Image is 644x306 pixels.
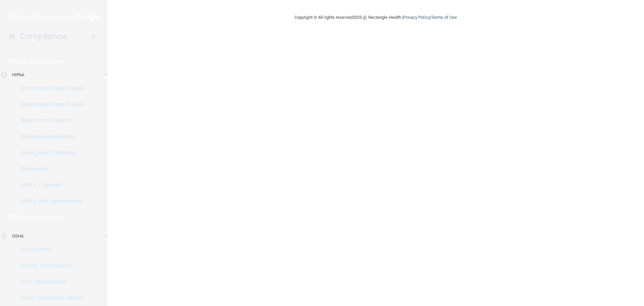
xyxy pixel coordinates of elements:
p: Emergency Planning [4,149,96,156]
p: Self-Assessment [4,278,96,285]
p: Learn More! [29,213,65,221]
p: Documents and Policies [4,85,96,92]
div: Copyright © All rights reserved 2025 @ Rectangle Health | | [253,7,498,28]
img: PMB logo [8,10,99,24]
p: HIPAA [9,57,26,65]
p: Resources [4,166,96,172]
p: HIPAA [12,71,24,79]
a: Privacy Policy [403,15,430,20]
p: HIPAA Checklist [4,182,96,188]
p: OSHA [12,232,23,240]
p: Safety Data Sheets [4,262,96,269]
p: Documents and Policies [4,101,96,108]
p: Business Associates [4,133,96,140]
p: OSHA [9,213,26,221]
a: Terms of Use [431,15,457,20]
p: HIPAA Risk Assessment [4,198,96,205]
p: Learn More! [30,57,65,65]
p: Documents [4,246,96,253]
p: Report an Incident [4,117,96,124]
p: Injury and Illness Report [4,295,96,301]
h4: Compliance [20,32,66,41]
